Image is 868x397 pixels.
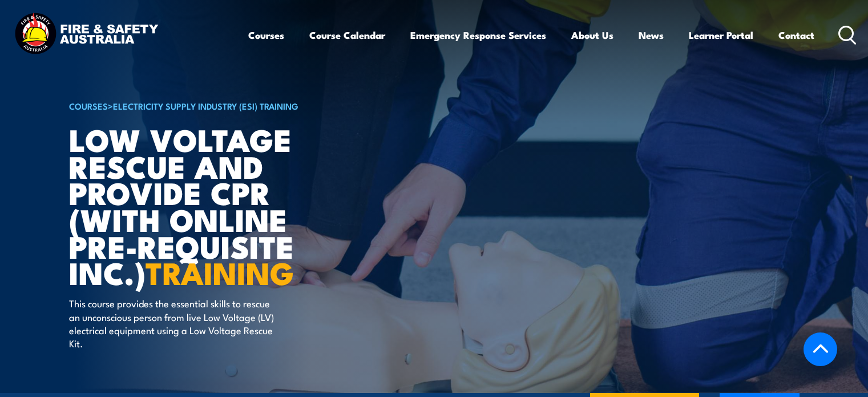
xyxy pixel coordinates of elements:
[689,20,753,50] a: Learner Portal
[69,296,277,350] p: This course provides the essential skills to rescue an unconscious person from live Low Voltage (...
[248,20,284,50] a: Courses
[571,20,613,50] a: About Us
[410,20,546,50] a: Emergency Response Services
[778,20,814,50] a: Contact
[69,126,351,286] h1: Low Voltage Rescue and Provide CPR (with online Pre-requisite inc.)
[69,99,351,113] h6: >
[113,99,298,112] a: Electricity Supply Industry (ESI) Training
[309,20,385,50] a: Course Calendar
[69,99,108,112] a: COURSES
[146,248,294,295] strong: TRAINING
[639,20,664,50] a: News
